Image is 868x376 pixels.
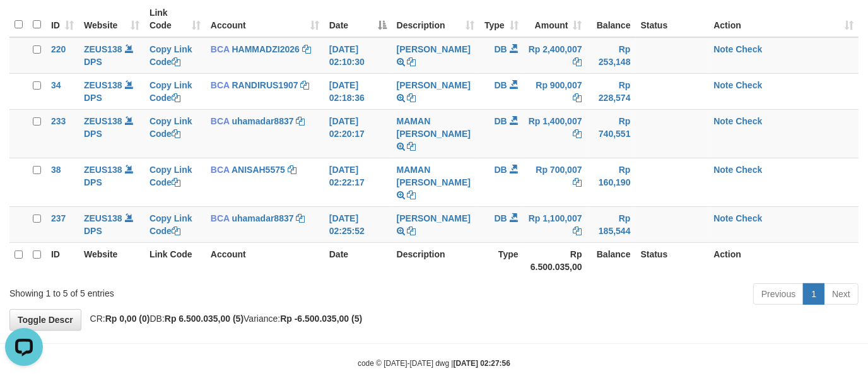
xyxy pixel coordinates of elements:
td: Rp 900,007 [524,73,587,109]
th: Action [708,242,859,278]
th: Website [79,242,144,278]
td: Rp 1,400,007 [524,109,587,158]
td: Rp 740,551 [587,109,636,158]
a: ZEUS138 [84,165,122,175]
td: DPS [79,37,144,74]
td: [DATE] 02:18:36 [324,73,392,109]
th: Description [392,242,479,278]
a: ZEUS138 [84,116,122,126]
a: Copy Rp 900,007 to clipboard [573,93,582,103]
td: DPS [79,73,144,109]
span: BCA [211,213,230,223]
a: Check [736,165,762,175]
td: [DATE] 02:20:17 [324,109,392,158]
th: Website: activate to sort column ascending [79,1,144,37]
th: Balance [587,242,636,278]
a: Copy MAMAN AGUSTIAN to clipboard [408,141,416,151]
a: Check [736,80,762,90]
span: BCA [211,44,230,54]
span: 237 [51,213,66,223]
th: Description: activate to sort column ascending [392,1,479,37]
span: DB [495,80,507,90]
a: Copy Link Code [150,165,192,187]
span: BCA [211,116,230,126]
a: ZEUS138 [84,44,122,54]
a: MAMAN [PERSON_NAME] [397,116,471,139]
th: Type: activate to sort column ascending [479,1,524,37]
a: Note [713,165,733,175]
a: Note [713,80,733,90]
th: Link Code [144,242,206,278]
a: Copy Rp 2,400,007 to clipboard [573,57,582,67]
a: Copy SHANTI WASTUTI to clipboard [408,93,416,103]
a: Copy Link Code [150,80,192,103]
a: Copy Link Code [150,213,192,236]
td: [DATE] 02:10:30 [324,37,392,74]
a: Copy Rp 700,007 to clipboard [573,177,582,187]
span: 34 [51,80,61,90]
td: Rp 228,574 [587,73,636,109]
th: Type [479,242,524,278]
td: [DATE] 02:25:52 [324,206,392,242]
th: Date: activate to sort column descending [324,1,392,37]
a: MAMAN [PERSON_NAME] [397,165,471,187]
a: [PERSON_NAME] [397,44,471,54]
a: [PERSON_NAME] [397,80,471,90]
a: Note [713,44,733,54]
td: Rp 253,148 [587,37,636,74]
a: uhamadar8837 [232,213,294,223]
a: Copy HAMMADZI2026 to clipboard [302,44,311,54]
th: Account [206,242,324,278]
a: Note [713,116,733,126]
a: ANISAH5575 [232,165,285,175]
td: DPS [79,109,144,158]
a: Copy MAMAN AGUSTIAN to clipboard [408,190,416,200]
a: Check [736,213,762,223]
span: 233 [51,116,66,126]
a: Copy Link Code [150,44,192,67]
span: DB [495,165,507,175]
th: ID: activate to sort column ascending [46,1,79,37]
a: ZEUS138 [84,213,122,223]
th: ID [46,242,79,278]
a: HAMMADZI2026 [232,44,300,54]
span: 220 [51,44,66,54]
a: Note [713,213,733,223]
a: Copy Link Code [150,116,192,139]
a: Copy uhamadar8837 to clipboard [296,213,305,223]
a: Copy ANISAH5575 to clipboard [288,165,296,175]
th: Link Code: activate to sort column ascending [144,1,206,37]
strong: Rp 6.500.035,00 (5) [165,314,243,324]
span: DB [495,213,507,223]
span: BCA [211,80,230,90]
a: Copy MARWATI to clipboard [408,57,416,67]
td: Rp 2,400,007 [524,37,587,74]
a: ZEUS138 [84,80,122,90]
div: Showing 1 to 5 of 5 entries [9,282,352,300]
th: Amount: activate to sort column ascending [524,1,587,37]
small: code © [DATE]-[DATE] dwg | [358,359,510,368]
th: Date [324,242,392,278]
a: [PERSON_NAME] [397,213,471,223]
a: Copy Rp 1,100,007 to clipboard [573,226,582,236]
span: DB [495,44,507,54]
span: 38 [51,165,61,175]
a: Next [824,283,859,305]
td: Rp 185,544 [587,206,636,242]
a: RANDIRUS1907 [232,80,298,90]
span: CR: DB: Variance: [84,314,363,324]
td: Rp 700,007 [524,158,587,206]
strong: Rp 0,00 (0) [105,314,150,324]
span: BCA [211,165,230,175]
td: DPS [79,158,144,206]
a: Check [736,116,762,126]
a: Toggle Descr [9,309,81,331]
td: Rp 1,100,007 [524,206,587,242]
strong: [DATE] 02:27:56 [454,359,510,368]
a: 1 [803,283,824,305]
button: Open LiveChat chat widget [5,5,43,43]
a: uhamadar8837 [232,116,294,126]
td: [DATE] 02:22:17 [324,158,392,206]
th: Rp 6.500.035,00 [524,242,587,278]
a: Copy SHANTI WASTUTI to clipboard [408,226,416,236]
